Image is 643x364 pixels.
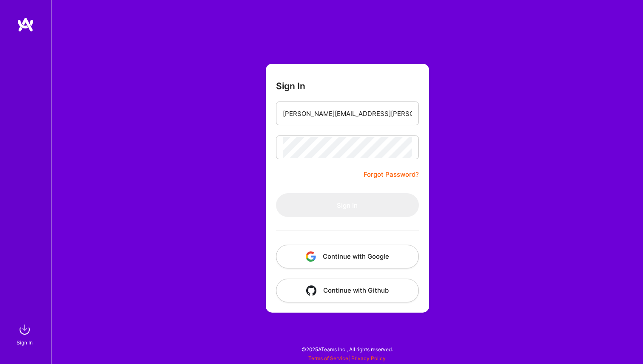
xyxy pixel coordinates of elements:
[351,355,386,361] a: Privacy Policy
[17,338,33,347] div: Sign In
[276,279,419,302] button: Continue with Github
[276,81,305,91] h3: Sign In
[306,251,316,262] img: icon
[276,193,419,217] button: Sign In
[306,285,316,296] img: icon
[18,321,33,347] a: sign inSign In
[283,103,412,124] input: Email...
[16,321,33,338] img: sign in
[308,355,348,361] a: Terms of Service
[364,169,419,180] a: Forgot Password?
[17,17,34,32] img: logo
[51,339,643,360] div: © 2025 ATeams Inc., All rights reserved.
[276,245,419,268] button: Continue with Google
[308,355,386,361] span: |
